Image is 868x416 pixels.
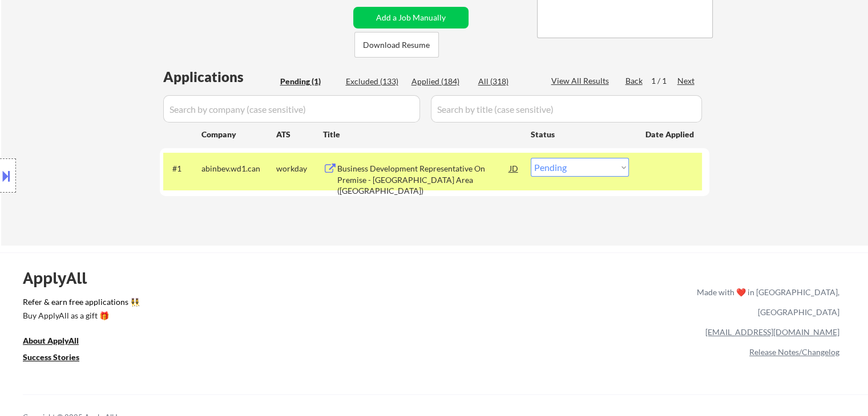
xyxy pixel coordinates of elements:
button: Add a Job Manually [353,7,469,28]
div: Back [625,75,644,87]
div: workday [276,163,323,174]
div: Business Development Representative On Premise - [GEOGRAPHIC_DATA] Area ([GEOGRAPHIC_DATA]) [337,163,510,197]
div: Excluded (133) [346,76,403,87]
div: JD [508,158,520,178]
input: Search by company (case sensitive) [163,95,420,123]
div: Date Applied [645,129,696,140]
a: Refer & earn free applications 👯‍♀️ [23,298,458,310]
a: [EMAIL_ADDRESS][DOMAIN_NAME] [705,327,839,337]
div: Applied (184) [411,76,469,87]
button: Download Resume [354,32,439,58]
div: Applications [163,70,276,84]
div: Made with ❤️ in [GEOGRAPHIC_DATA], [GEOGRAPHIC_DATA] [692,282,839,322]
div: Pending (1) [280,76,337,87]
div: View All Results [551,75,612,87]
div: abinbev.wd1.can [201,163,276,174]
div: 1 / 1 [651,75,677,87]
a: Success Stories [23,352,95,366]
div: Company [201,129,276,140]
a: About ApplyAll [23,335,95,349]
a: Buy ApplyAll as a gift 🎁 [23,310,137,324]
div: All (318) [478,76,535,87]
u: About ApplyAll [23,336,79,345]
div: Title [323,129,520,140]
u: Success Stories [23,352,79,362]
div: ApplyAll [23,268,100,288]
input: Search by title (case sensitive) [431,95,702,123]
div: Buy ApplyAll as a gift 🎁 [23,312,137,320]
div: Status [531,124,629,144]
div: ATS [276,129,323,140]
a: Release Notes/Changelog [749,347,839,357]
div: Next [677,75,696,87]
